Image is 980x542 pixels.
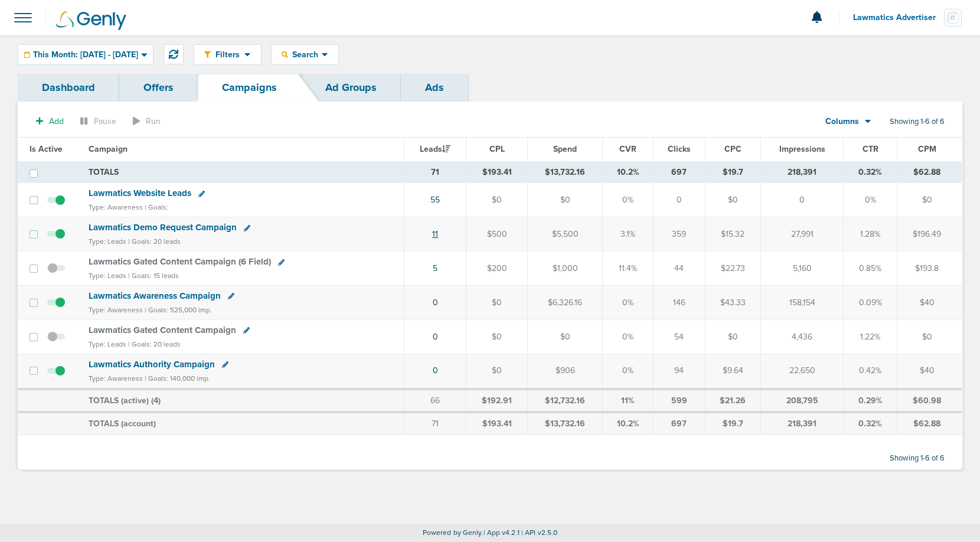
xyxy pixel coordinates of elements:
td: 208,795 [760,389,844,413]
td: $62.88 [897,412,962,435]
small: | Goals: 20 leads [128,237,181,246]
span: Spend [553,144,577,154]
td: $13,732.16 [528,412,603,435]
a: 0 [433,332,438,342]
td: 66 [404,389,466,413]
td: $0 [705,183,760,217]
td: $0 [705,319,760,354]
td: 5,160 [760,252,844,286]
span: Add [49,116,64,126]
a: Ad Groups [301,74,401,102]
td: $500 [466,217,528,252]
td: 54 [654,319,705,354]
span: CPM [918,144,936,154]
td: $0 [466,354,528,388]
td: $0 [466,286,528,320]
td: $13,732.16 [528,161,603,183]
td: $21.26 [705,389,760,413]
span: Lawmatics Authority Campaign [89,359,215,370]
td: $200 [466,252,528,286]
td: $0 [897,319,962,354]
span: Lawmatics Advertiser [853,14,944,22]
td: 0% [844,183,897,217]
td: $193.8 [897,252,962,286]
small: Type: Awareness [89,374,143,383]
span: Lawmatics Website Leads [89,188,191,198]
td: 0.29% [844,389,897,413]
td: $0 [466,319,528,354]
td: $60.98 [897,389,962,413]
td: $40 [897,286,962,320]
td: $0 [466,183,528,217]
a: Offers [119,74,198,102]
a: 11 [432,229,438,239]
td: $12,732.16 [528,389,603,413]
td: TOTALS (active) ( ) [81,389,404,413]
td: 4,436 [760,319,844,354]
td: $193.41 [466,161,528,183]
td: TOTALS [81,161,404,183]
small: | Goals: 15 leads [128,272,179,280]
small: Type: Leads [89,237,126,246]
td: $0 [897,183,962,217]
a: Campaigns [198,74,301,102]
small: Type: Awareness [89,306,143,314]
td: 697 [654,161,705,183]
td: 0% [603,183,654,217]
a: 0 [433,298,438,308]
td: 0% [603,319,654,354]
span: Lawmatics Demo Request Campaign [89,222,237,233]
td: 71 [404,412,466,435]
a: Ads [401,74,468,102]
td: 3.1% [603,217,654,252]
span: Campaign [89,144,128,154]
td: $9.64 [705,354,760,388]
td: 22,650 [760,354,844,388]
a: Dashboard [18,74,119,102]
td: 11% [603,389,654,413]
td: $62.88 [897,161,962,183]
td: 27,991 [760,217,844,252]
td: 10.2% [603,161,654,183]
td: $0 [528,183,603,217]
td: 10.2% [603,412,654,435]
td: 0 [654,183,705,217]
td: $15.32 [705,217,760,252]
span: Columns [825,116,859,128]
a: 55 [430,195,440,205]
td: 94 [654,354,705,388]
td: 0.09% [844,286,897,320]
td: 0.32% [844,161,897,183]
td: 218,391 [760,161,844,183]
small: Type: Leads [89,340,126,348]
span: Is Active [30,144,63,154]
td: $6,326.16 [528,286,603,320]
td: 0% [603,354,654,388]
a: 0 [433,365,438,376]
span: | App v4.2.1 [484,528,520,537]
td: 146 [654,286,705,320]
small: | Goals: [145,203,168,211]
small: Type: Awareness [89,203,143,211]
span: CPL [489,144,505,154]
span: | API v2.5.0 [521,528,557,537]
span: Showing 1-6 of 6 [890,117,945,127]
small: Type: Leads [89,272,126,280]
button: Add [30,113,70,130]
span: 4 [153,396,158,406]
td: 0% [603,286,654,320]
span: Filters [211,50,244,60]
span: CVR [619,144,636,154]
a: 5 [433,263,437,273]
span: Clicks [668,144,691,154]
td: 11.4% [603,252,654,286]
span: CTR [863,144,878,154]
td: $193.41 [466,412,528,435]
td: $22.73 [705,252,760,286]
td: 0 [760,183,844,217]
td: $1,000 [528,252,603,286]
td: TOTALS (account) [81,412,404,435]
span: Leads [420,144,450,154]
td: $19.7 [705,161,760,183]
td: $196.49 [897,217,962,252]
